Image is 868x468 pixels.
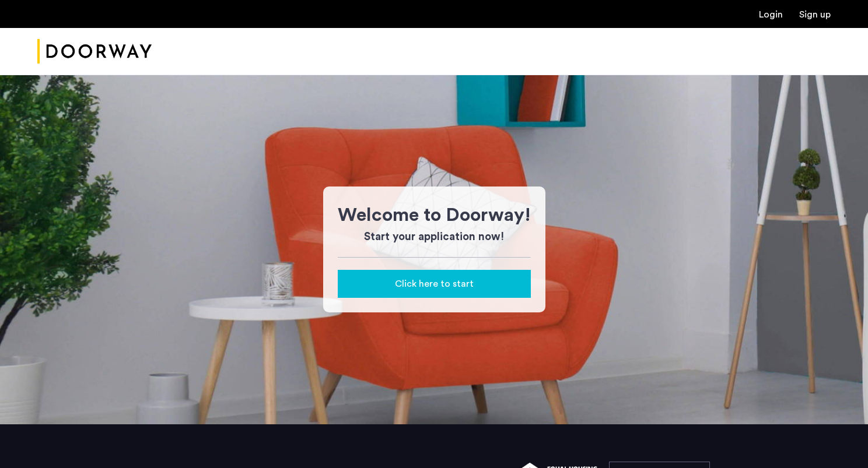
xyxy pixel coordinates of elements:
[37,30,152,73] a: Cazamio Logo
[338,201,531,229] h1: Welcome to Doorway!
[338,270,531,298] button: button
[759,10,783,19] a: Login
[338,229,531,245] h3: Start your application now!
[37,30,152,73] img: logo
[395,277,474,291] span: Click here to start
[799,10,831,19] a: Registration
